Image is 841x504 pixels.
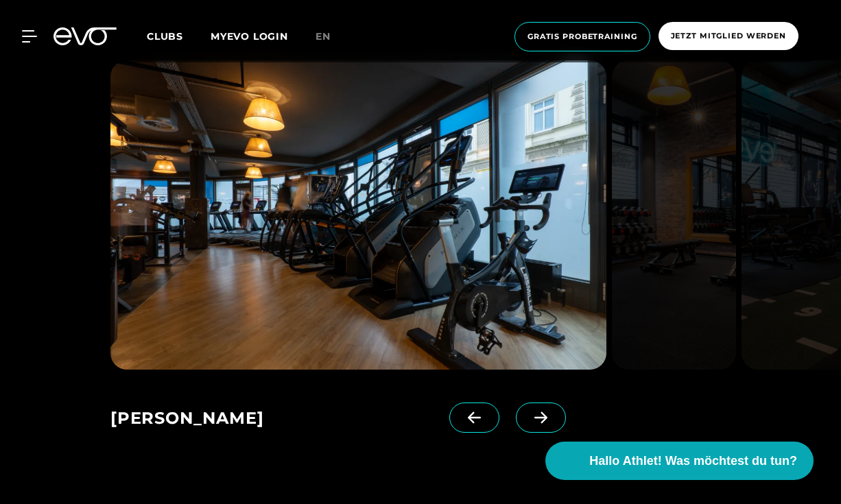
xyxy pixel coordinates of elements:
span: Jetzt Mitglied werden [671,30,786,42]
img: evofitness [612,60,736,370]
img: evofitness [110,60,606,370]
span: Hallo Athlet! Was möchtest du tun? [589,452,797,470]
span: Clubs [147,30,183,43]
span: en [316,30,331,43]
a: Jetzt Mitglied werden [654,22,803,51]
a: Clubs [147,29,211,43]
a: MYEVO LOGIN [211,30,288,43]
a: en [316,29,347,45]
span: Gratis Probetraining [528,31,637,43]
a: Gratis Probetraining [510,22,654,51]
button: Hallo Athlet! Was möchtest du tun? [545,442,814,480]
